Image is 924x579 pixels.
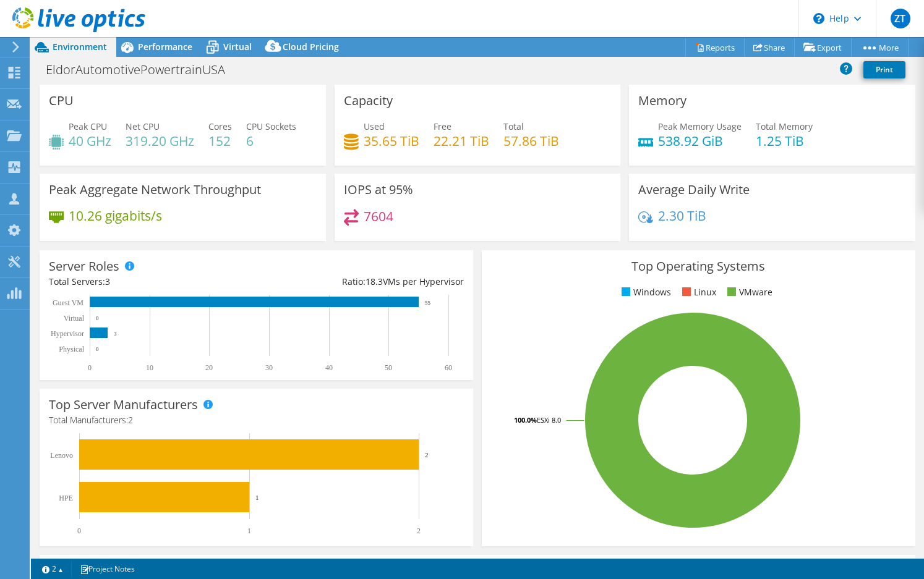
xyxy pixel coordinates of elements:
span: 3 [105,276,110,287]
a: 2 [33,561,72,577]
li: Linux [679,285,716,299]
h3: Memory [638,94,687,108]
div: Total Servers: [49,275,256,289]
text: 60 [445,363,452,372]
h3: Server Roles [49,260,119,273]
text: 20 [205,363,213,372]
text: 30 [265,363,273,372]
span: Cloud Pricing [283,41,339,53]
h1: EldorAutomotivePowertrainUSA [40,63,244,77]
h4: 538.92 GiB [658,134,742,148]
h3: Capacity [344,94,393,108]
span: Used [364,120,385,132]
a: Share [744,38,795,57]
span: Virtual [223,41,252,53]
h4: 40 GHz [69,134,111,148]
a: Print [863,61,905,78]
a: Export [794,38,852,57]
span: Performance [138,41,192,53]
h3: IOPS at 95% [344,183,413,197]
text: 2 [417,526,421,535]
h3: Top Server Manufacturers [49,398,198,412]
h4: 57.86 TiB [503,134,559,148]
span: 2 [128,414,133,426]
a: More [851,38,909,57]
span: 18.3 [366,276,383,287]
span: Peak CPU [69,120,107,132]
text: 2 [425,451,429,459]
span: Total [503,120,524,132]
text: Virtual [64,314,85,323]
h3: CPU [49,94,74,108]
text: 3 [114,331,117,337]
text: Physical [59,345,84,353]
span: Environment [53,41,107,53]
h3: Top Operating Systems [491,260,906,273]
a: Reports [685,38,745,57]
span: Peak Memory Usage [658,120,742,132]
text: HPE [59,494,73,502]
tspan: ESXi 8.0 [537,415,561,425]
h4: 2.30 TiB [658,209,706,222]
text: 0 [96,315,99,321]
div: Ratio: VMs per Hypervisor [256,275,463,289]
span: Total Memory [756,120,813,132]
h4: 10.26 gigabits/s [69,209,162,222]
li: Windows [618,285,671,299]
text: 0 [77,526,81,535]
h4: 7604 [364,209,393,223]
text: 1 [255,494,259,501]
span: Free [434,120,451,132]
span: Net CPU [126,120,160,132]
text: Lenovo [50,451,73,460]
text: 55 [425,300,431,306]
text: 0 [88,363,92,372]
h4: 35.65 TiB [364,134,419,148]
span: Cores [208,120,232,132]
a: Project Notes [71,561,143,577]
h4: 1.25 TiB [756,134,813,148]
h4: Total Manufacturers: [49,413,464,427]
span: CPU Sockets [246,120,296,132]
tspan: 100.0% [514,415,537,425]
text: 40 [325,363,333,372]
text: 1 [247,526,251,535]
text: Hypervisor [51,329,84,338]
svg: \n [813,13,824,24]
span: ZT [891,9,910,28]
h4: 6 [246,134,296,148]
h3: Peak Aggregate Network Throughput [49,183,261,197]
text: 10 [146,363,153,372]
h4: 22.21 TiB [434,134,489,148]
text: 50 [385,363,392,372]
h4: 152 [208,134,232,148]
h3: Average Daily Write [638,183,750,197]
text: 0 [96,346,99,352]
li: VMware [724,285,772,299]
text: Guest VM [53,298,83,307]
h4: 319.20 GHz [126,134,194,148]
